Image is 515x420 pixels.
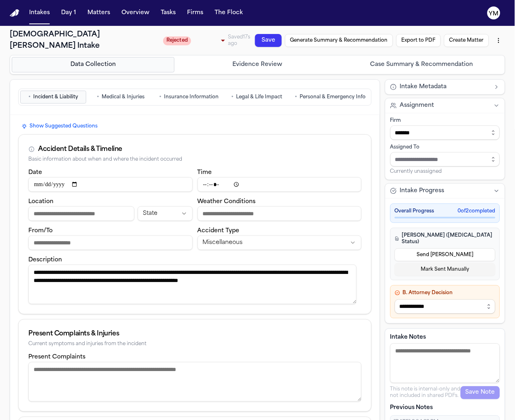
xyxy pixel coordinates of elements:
span: 0 of 2 completed [458,208,496,214]
input: Incident time [198,177,362,192]
div: Assigned To [390,144,500,151]
button: Go to Evidence Review step [176,57,339,72]
label: Location [28,199,53,205]
p: This note is internal-only and not included in shared PDFs. [390,386,461,399]
label: Intake Notes [390,334,500,342]
span: Assignment [400,102,434,110]
h1: [DEMOGRAPHIC_DATA][PERSON_NAME] Intake [10,29,158,52]
label: Weather Conditions [198,199,256,205]
div: Present Complaints & Injuries [28,329,362,339]
div: Basic information about when and where the incident occurred [28,157,362,163]
label: Date [28,170,42,176]
img: Finch Logo [10,9,19,17]
span: Legal & Life Impact [236,94,283,100]
button: Save [255,34,282,47]
input: From/To destination [28,235,193,250]
input: Weather conditions [198,206,362,221]
span: Intake Progress [400,187,445,195]
input: Incident location [28,206,134,221]
h4: B. Attorney Decision [395,290,496,296]
button: Show Suggested Questions [18,121,101,131]
span: Rejected [163,36,191,45]
span: Overall Progress [395,208,434,214]
nav: Intake steps [12,57,503,72]
button: Intake Progress [385,184,505,198]
span: Intake Metadata [400,83,447,91]
button: Export to PDF [396,34,441,47]
input: Select firm [390,125,500,140]
button: Tasks [157,6,179,20]
textarea: Incident description [28,265,357,304]
div: Accident Details & Timeline [38,144,122,154]
input: Incident date [28,177,193,192]
div: Firm [390,117,500,124]
span: Incident & Liability [33,94,78,100]
button: Go to Data Collection step [12,57,175,72]
span: Currently unassigned [390,168,442,175]
label: Accident Type [198,228,240,234]
button: Matters [84,6,113,20]
button: Incident state [138,206,192,221]
span: • [97,93,100,101]
h4: [PERSON_NAME] ([MEDICAL_DATA] Status) [395,232,496,245]
button: Day 1 [58,6,79,20]
span: Personal & Emergency Info [300,94,366,100]
input: Assign to staff member [390,152,500,167]
textarea: Present complaints [28,362,362,402]
button: Go to Case Summary & Recommendation step [340,57,503,72]
button: More actions [492,33,505,48]
label: Description [28,257,62,263]
button: Intakes [26,6,53,20]
textarea: Intake notes [390,344,500,383]
span: Insurance Information [164,94,219,100]
label: Time [198,170,212,176]
button: Intake Metadata [385,80,505,94]
button: Create Matter [444,34,489,47]
span: • [159,93,162,101]
button: Firms [184,6,206,20]
span: Medical & Injuries [102,94,145,100]
button: Go to Medical & Injuries [88,91,154,104]
button: Go to Personal & Emergency Info [292,91,370,104]
button: Overview [118,6,153,20]
div: Current symptoms and injuries from the incident [28,342,362,348]
button: Send [PERSON_NAME] [395,248,496,261]
button: Go to Legal & Life Impact [224,91,290,104]
span: Saved 17s ago [228,35,250,46]
span: • [295,93,298,101]
label: Present Complaints [28,354,85,361]
span: • [28,93,31,101]
button: Go to Incident & Liability [20,91,86,104]
button: Go to Insurance Information [155,91,222,104]
span: • [232,93,234,101]
p: Previous Notes [390,404,500,412]
button: Generate Summary & Recommendation [285,34,393,47]
button: Assignment [385,98,505,113]
label: From/To [28,228,53,234]
button: Mark Sent Manually [395,263,496,276]
div: Update intake status [163,35,228,46]
a: Home [10,9,19,17]
button: The Flock [211,6,246,20]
